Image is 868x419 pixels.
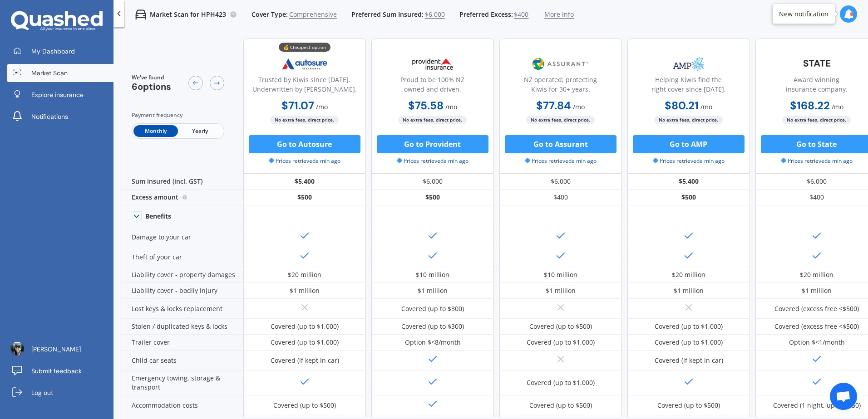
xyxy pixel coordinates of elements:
span: [PERSON_NAME] [31,345,81,354]
div: Theft of your car [121,247,243,267]
b: $77.84 [537,98,572,112]
div: $400 [499,190,622,205]
span: Monthly [133,125,178,137]
b: $71.07 [281,98,314,112]
div: $500 [243,190,366,205]
div: NZ operated; protecting Kiwis for 30+ years. [507,75,614,97]
div: Lost keys & locks replacement [121,299,243,319]
div: Covered (if kept in car) [655,356,723,365]
div: Covered (if kept in car) [271,356,339,365]
div: Covered (up to $500) [529,322,592,331]
div: Proud to be 100% NZ owned and driven. [379,75,486,97]
img: Provident.png [403,53,463,75]
span: 6 options [132,81,171,93]
span: No extra fees, direct price. [527,116,595,124]
div: Covered (1 night, up to $750) [773,401,861,410]
div: Covered (up to $500) [657,401,720,410]
div: Payment frequency [132,111,224,120]
div: $5,400 [627,174,750,190]
div: Trailer cover [121,335,243,351]
div: Liability cover - property damages [121,267,243,283]
div: $1 million [418,286,448,295]
div: $1 million [674,286,704,295]
span: No extra fees, direct price. [783,116,851,124]
div: Covered (up to $1,000) [655,322,723,331]
img: car.f15378c7a67c060ca3f3.svg [135,9,146,20]
span: No extra fees, direct price. [655,116,723,124]
span: Explore insurance [31,90,84,99]
span: Prices retrieved a min ago [397,157,469,165]
div: Trusted by Kiwis since [DATE]. Underwritten by [PERSON_NAME]. [251,75,358,97]
div: $500 [627,190,750,205]
div: $1 million [290,286,320,295]
a: Submit feedback [7,362,113,380]
div: $6,000 [499,174,622,190]
button: Go to Assurant [505,135,616,153]
span: / mo [701,102,713,111]
a: [PERSON_NAME] [7,340,113,358]
div: Covered (excess free <$500) [774,304,859,313]
div: Option $<1/month [789,338,845,347]
div: $1 million [546,286,576,295]
span: Comprehensive [289,10,337,19]
div: Covered (up to $1,000) [271,322,339,331]
div: New notification [779,10,829,19]
div: Damage to your car [121,227,243,247]
div: $10 million [544,270,577,279]
span: Prices retrieved a min ago [525,157,597,165]
a: Log out [7,384,113,402]
span: Prices retrieved a min ago [781,157,853,165]
span: / mo [573,102,585,111]
span: Submit feedback [31,366,82,375]
div: Covered (up to $1,000) [271,338,339,347]
b: $75.58 [408,98,444,112]
div: Covered (up to $300) [401,322,464,331]
b: $80.21 [665,98,699,112]
div: Liability cover - bodily injury [121,283,243,299]
span: / mo [316,102,328,111]
div: $1 million [802,286,832,295]
span: / mo [832,102,843,111]
div: $20 million [800,270,833,279]
span: Preferred Excess: [459,10,513,19]
span: Prices retrieved a min ago [269,157,340,165]
div: Emergency towing, storage & transport [121,370,243,395]
div: $500 [371,190,494,205]
span: Yearly [178,125,222,137]
span: Notifications [31,112,68,121]
div: $10 million [416,270,449,279]
div: Child car seats [121,351,243,370]
div: Accommodation costs [121,395,243,415]
span: / mo [445,102,457,111]
img: AMP.webp [659,53,719,75]
a: Explore insurance [7,86,113,104]
span: Prices retrieved a min ago [653,157,725,165]
div: Covered (up to $500) [273,401,336,410]
div: Covered (up to $1,000) [527,338,595,347]
span: $400 [514,10,528,19]
div: Covered (up to $500) [529,401,592,410]
div: $20 million [672,270,705,279]
img: Autosure.webp [275,53,335,75]
div: 💰 Cheapest option [279,43,330,52]
div: $5,400 [243,174,366,190]
div: Sum insured (incl. GST) [121,174,243,190]
div: $20 million [288,270,321,279]
div: Covered (excess free <$500) [774,322,859,331]
a: Open chat [830,383,857,410]
a: My Dashboard [7,42,113,60]
a: Notifications [7,107,113,126]
span: More info [544,10,574,19]
div: Covered (up to $300) [401,304,464,313]
img: ACg8ocLwGayqCTwDhALXRPBwRk8CUX3vkVry2HLXZKg_Gj2tZhCuey38=s96-c [10,342,24,356]
img: State-text-1.webp [787,53,847,74]
p: Market Scan for HPH423 [150,10,226,19]
div: Stolen / duplicated keys & locks [121,319,243,335]
button: Go to Provident [377,135,488,153]
span: My Dashboard [31,47,75,56]
span: Cover Type: [252,10,288,19]
button: Go to Autosure [249,135,360,153]
div: Benefits [145,212,171,220]
div: $6,000 [371,174,494,190]
div: Option $<8/month [405,338,461,347]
